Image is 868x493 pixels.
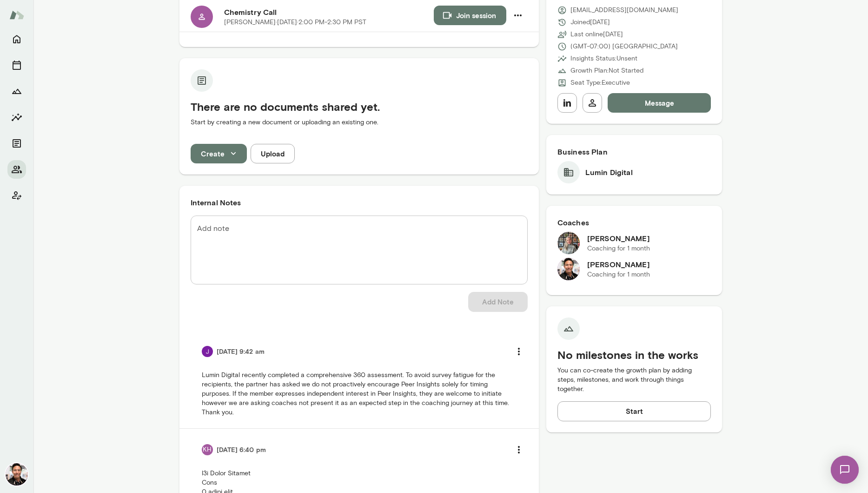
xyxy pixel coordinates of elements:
[6,463,28,486] img: Albert Villarde
[587,270,650,279] p: Coaching for 1 month
[557,401,711,421] button: Start
[557,347,711,362] h5: No milestones in the works
[217,445,266,454] h6: [DATE] 6:40 pm
[224,7,434,18] h6: Chemistry Call
[191,144,247,163] button: Create
[585,167,633,178] h6: Lumin Digital
[587,244,650,253] p: Coaching for 1 month
[7,30,26,48] button: Home
[202,371,517,417] p: Lumin Digital recently completed a comprehensive 360 assessment. To avoid survey fatigue for the ...
[191,99,528,114] h5: There are no documents shared yet.
[557,258,580,280] img: Albert Villarde
[557,146,711,157] h6: Business Plan
[557,217,711,228] h6: Coaches
[570,42,678,51] p: (GMT-07:00) [GEOGRAPHIC_DATA]
[224,18,366,27] p: [PERSON_NAME] · [DATE] · 2:00 PM-2:30 PM PST
[509,440,529,459] button: more
[557,366,711,394] p: You can co-create the growth plan by adding steps, milestones, and work through things together.
[587,259,650,270] h6: [PERSON_NAME]
[217,347,265,356] h6: [DATE] 9:42 am
[7,160,26,179] button: Members
[570,66,643,75] p: Growth Plan: Not Started
[191,197,528,208] h6: Internal Notes
[251,144,295,163] button: Upload
[570,18,610,27] p: Joined [DATE]
[608,93,711,113] button: Message
[557,232,580,254] img: Tricia Maggio
[570,54,637,63] p: Insights Status: Unsent
[434,6,506,25] button: Join session
[9,6,24,24] img: Mento
[191,118,528,127] p: Start by creating a new document or uploading an existing one.
[202,444,213,455] div: KH
[7,56,26,74] button: Sessions
[7,186,26,205] button: Client app
[570,30,623,39] p: Last online [DATE]
[7,134,26,153] button: Documents
[570,78,630,88] p: Seat Type: Executive
[7,82,26,101] button: Growth Plan
[509,342,529,361] button: more
[7,108,26,127] button: Insights
[202,346,213,357] img: Jocelyn Grodin
[570,6,678,15] p: [EMAIL_ADDRESS][DOMAIN_NAME]
[587,233,650,244] h6: [PERSON_NAME]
